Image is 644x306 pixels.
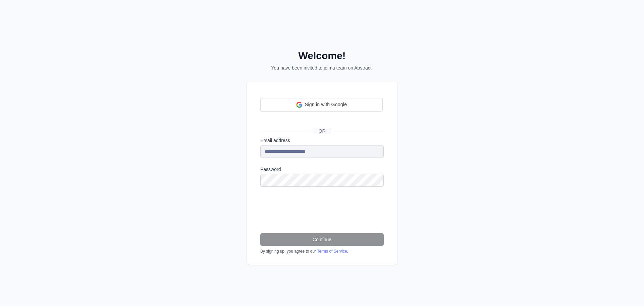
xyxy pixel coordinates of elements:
[313,128,331,134] span: OR
[305,101,347,108] span: Sign in with Google
[247,50,397,62] h2: Welcome!
[260,166,384,173] label: Password
[260,233,384,246] button: Continue
[260,137,384,144] label: Email address
[257,111,386,126] iframe: Sign in with Google Button
[247,64,397,71] p: You have been invited to join a team on Abstract.
[317,249,347,254] a: Terms of Service
[260,98,383,112] div: Sign in with Google
[260,195,362,221] iframe: reCAPTCHA
[260,249,384,254] div: By signing up, you agree to our .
